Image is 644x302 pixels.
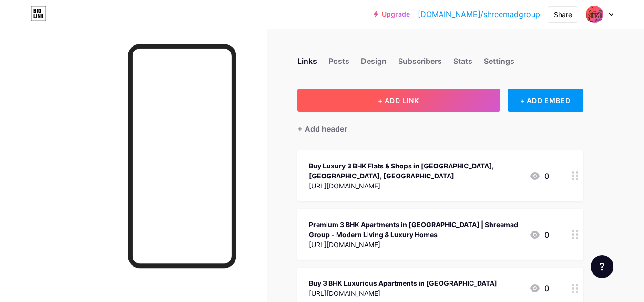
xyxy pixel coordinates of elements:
[418,9,540,20] a: [DOMAIN_NAME]/shreemadgroup
[297,123,347,135] div: + Add header
[309,219,521,240] div: Premium 3 BHK Apartments in [GEOGRAPHIC_DATA] | Shreemad Group - Modern Living & Luxury Homes
[453,55,472,73] div: Stats
[297,55,317,73] div: Links
[361,55,387,73] div: Design
[297,89,500,112] button: + ADD LINK
[529,229,549,240] div: 0
[309,240,521,250] div: [URL][DOMAIN_NAME]
[378,96,419,104] span: + ADD LINK
[309,278,497,288] div: Buy 3 BHK Luxurious Apartments in [GEOGRAPHIC_DATA]
[484,55,514,73] div: Settings
[309,161,521,181] div: Buy Luxury 3 BHK Flats & Shops in [GEOGRAPHIC_DATA], [GEOGRAPHIC_DATA], [GEOGRAPHIC_DATA]
[328,55,349,73] div: Posts
[309,181,521,191] div: [URL][DOMAIN_NAME]
[508,89,583,112] div: + ADD EMBED
[398,55,442,73] div: Subscribers
[309,288,497,298] div: [URL][DOMAIN_NAME]
[585,5,603,23] img: shreemadgroup
[374,10,410,18] a: Upgrade
[529,170,549,182] div: 0
[529,282,549,294] div: 0
[554,10,572,20] div: Share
